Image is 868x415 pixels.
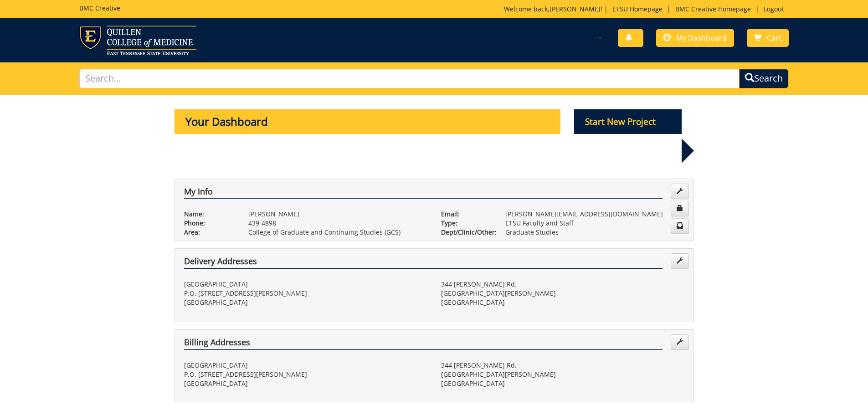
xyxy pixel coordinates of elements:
a: Change Communication Preferences [671,218,689,234]
a: ETSU Homepage [608,5,667,13]
a: Edit Addresses [671,253,689,269]
p: 344 [PERSON_NAME] Rd. [441,361,684,370]
a: Edit Info [671,184,689,199]
h5: BMC Creative [79,5,120,11]
a: Start New Project [574,118,682,127]
p: P.O. [STREET_ADDRESS][PERSON_NAME] [184,370,427,379]
p: Start New Project [574,109,682,134]
p: Phone: [184,219,235,228]
p: ETSU Faculty and Staff [505,219,684,228]
p: College of Graduate and Continuing Studies (GCS) [248,228,427,237]
p: Area: [184,228,235,237]
p: Name: [184,210,235,219]
a: My Dashboard [656,29,734,47]
a: Logout [759,5,789,13]
p: Email: [441,210,492,219]
p: Type: [441,219,492,228]
p: [PERSON_NAME][EMAIL_ADDRESS][DOMAIN_NAME] [505,210,684,219]
p: [GEOGRAPHIC_DATA] [184,379,427,388]
p: [GEOGRAPHIC_DATA] [184,361,427,370]
span: Cart [767,33,781,43]
h4: Billing Addresses [184,338,663,350]
h4: My Info [184,187,663,199]
p: [PERSON_NAME] [248,210,427,219]
p: Graduate Studies [505,228,684,237]
p: Welcome back, ! | | | [504,5,789,14]
p: [GEOGRAPHIC_DATA] [441,379,684,388]
p: [GEOGRAPHIC_DATA][PERSON_NAME] [441,289,684,298]
a: Edit Addresses [671,334,689,350]
p: 344 [PERSON_NAME] Rd. [441,280,684,289]
a: Change Password [671,201,689,216]
p: P.O. [STREET_ADDRESS][PERSON_NAME] [184,289,427,298]
p: Dept/Clinic/Other: [441,228,492,237]
button: Search [739,69,789,88]
a: [PERSON_NAME] [550,5,601,13]
h4: Delivery Addresses [184,257,663,269]
p: [GEOGRAPHIC_DATA][PERSON_NAME] [441,370,684,379]
p: [GEOGRAPHIC_DATA] [441,298,684,307]
img: ETSU logo [79,26,196,55]
p: Your Dashboard [175,109,561,134]
a: Cart [747,29,789,47]
input: Search... [79,69,740,88]
a: BMC Creative Homepage [671,5,755,13]
p: [GEOGRAPHIC_DATA] [184,298,427,307]
p: 439-4898 [248,219,427,228]
p: [GEOGRAPHIC_DATA] [184,280,427,289]
span: My Dashboard [676,33,727,43]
